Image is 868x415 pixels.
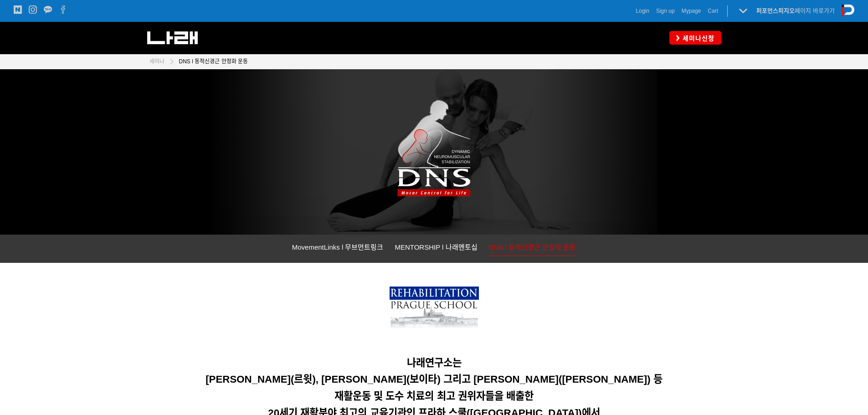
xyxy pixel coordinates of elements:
a: 세미나 [149,57,164,66]
a: 세미나신청 [669,31,721,44]
span: MENTORSHIP l 나래멘토십 [395,243,477,251]
strong: 퍼포먼스피지오 [756,7,795,14]
span: 재활운동 및 도수 치료의 최고 권위자들을 배출한 [334,390,534,402]
a: Mypage [682,6,701,15]
span: MovementLinks l 무브먼트링크 [292,243,384,251]
a: Login [636,6,649,15]
a: MENTORSHIP l 나래멘토십 [395,241,477,256]
span: DNS l 동적신경근 안정화 운동 [179,58,248,65]
img: 7bd3899b73cc6.png [390,287,479,333]
span: [PERSON_NAME](르윗), [PERSON_NAME](보이타) 그리고 [PERSON_NAME]([PERSON_NAME]) 등 [205,374,663,385]
a: DNS l 동적신경근 안정화 운동 [489,241,576,256]
span: 세미나신청 [680,34,714,43]
a: DNS l 동적신경근 안정화 운동 [175,57,248,66]
a: Cart [708,6,718,15]
a: 퍼포먼스피지오페이지 바로가기 [756,7,835,14]
span: 세미나 [149,58,164,65]
a: Sign up [656,6,675,15]
span: DNS l 동적신경근 안정화 운동 [489,243,576,251]
a: MovementLinks l 무브먼트링크 [292,241,384,256]
span: 나래연구소는 [407,357,462,369]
